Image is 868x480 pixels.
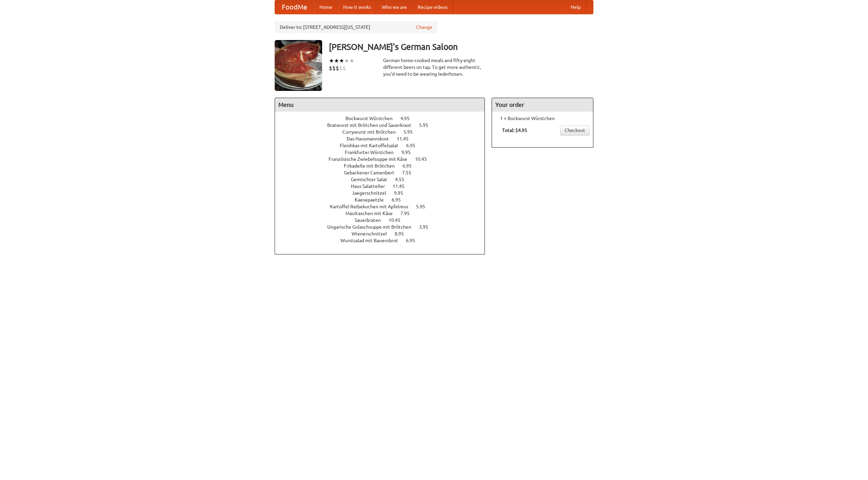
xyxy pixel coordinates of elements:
a: Sauerbraten 10.45 [355,217,413,223]
a: Französische Zwiebelsuppe mit Käse 10.45 [329,156,439,162]
a: Who we are [376,0,412,14]
li: ★ [329,57,334,64]
li: 1 × Bockwurst Würstchen [495,115,590,122]
span: 9.95 [394,190,410,196]
div: German home-cooked meals and fifty-eight different beers on tap. To get more authentic, you'd nee... [383,57,485,77]
span: Haus Salatteller [351,184,392,189]
span: 4.95 [400,116,416,121]
span: Maultaschen mit Käse [346,211,399,216]
span: Kaesepaetzle [355,197,391,203]
li: ★ [349,57,354,64]
a: Frikadelle mit Brötchen 6.95 [344,163,424,169]
span: Gebackener Camenbert [344,170,401,175]
a: Kartoffel Reibekuchen mit Apfelmus 5.95 [330,204,438,209]
span: Frankfurter Würstchen [345,150,400,155]
span: Bratwurst mit Brötchen und Sauerkraut [327,122,418,128]
a: Jaegerschnitzel 9.95 [352,190,416,196]
span: Französische Zwiebelsuppe mit Käse [329,156,414,162]
span: Sauerbraten [355,217,388,223]
a: Gemischter Salat 4.55 [351,177,417,182]
span: 11.45 [393,184,411,189]
div: Deliver to: [STREET_ADDRESS][US_STATE] [275,21,437,33]
a: Das Hausmannskost 11.45 [347,136,421,141]
span: 9.95 [401,150,417,155]
img: angular.jpg [275,40,322,91]
span: Frikadelle mit Brötchen [344,163,401,169]
span: 6.95 [406,238,422,243]
span: 11.45 [397,136,415,141]
span: 8.95 [395,231,411,236]
h4: Menu [275,98,485,112]
span: Ungarische Gulaschsuppe mit Brötchen [327,224,418,230]
li: $ [332,64,336,72]
span: 3.95 [419,224,435,230]
a: Recipe videos [412,0,453,14]
span: Gemischter Salat [351,177,394,182]
a: Haus Salatteller 11.45 [351,184,417,189]
span: Bockwurst Würstchen [346,116,399,121]
span: 10.45 [415,156,434,162]
a: Home [314,0,338,14]
span: 7.95 [400,211,416,216]
li: ★ [339,57,344,64]
span: Jaegerschnitzel [352,190,393,196]
li: ★ [344,57,349,64]
a: Change [416,24,432,31]
span: 6.95 [402,163,418,169]
a: Checkout [560,125,590,135]
span: Kartoffel Reibekuchen mit Apfelmus [330,204,415,209]
a: Help [565,0,586,14]
h4: Your order [492,98,593,112]
a: Currywurst mit Brötchen 5.95 [342,129,425,135]
span: Wienerschnitzel [352,231,394,236]
span: 4.55 [395,177,411,182]
a: Ungarische Gulaschsuppe mit Brötchen 3.95 [327,224,441,230]
h3: [PERSON_NAME]'s German Saloon [329,40,593,54]
span: 6.95 [392,197,408,203]
span: 10.45 [389,217,407,223]
a: Gebackener Camenbert 7.55 [344,170,424,175]
span: 5.95 [403,129,419,135]
a: Bockwurst Würstchen 4.95 [346,116,422,121]
b: Total: $4.95 [502,128,527,133]
span: Fleishkas mit Kartoffelsalat [340,143,405,148]
span: 5.95 [419,122,435,128]
a: Fleishkas mit Kartoffelsalat 6.95 [340,143,428,148]
span: Das Hausmannskost [347,136,396,141]
span: Currywurst mit Brötchen [342,129,402,135]
a: Wienerschnitzel 8.95 [352,231,416,236]
span: 6.95 [406,143,422,148]
li: ★ [334,57,339,64]
a: How it works [338,0,376,14]
a: Wurstsalad mit Bauernbrot 6.95 [340,238,428,243]
span: Wurstsalad mit Bauernbrot [340,238,405,243]
a: Maultaschen mit Käse 7.95 [346,211,422,216]
a: Kaesepaetzle 6.95 [355,197,413,203]
a: Bratwurst mit Brötchen und Sauerkraut 5.95 [327,122,441,128]
span: 7.55 [402,170,418,175]
li: $ [342,64,346,72]
li: $ [336,64,339,72]
li: $ [339,64,342,72]
li: $ [329,64,332,72]
a: FoodMe [275,0,314,14]
a: Frankfurter Würstchen 9.95 [345,150,423,155]
span: 5.95 [416,204,432,209]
